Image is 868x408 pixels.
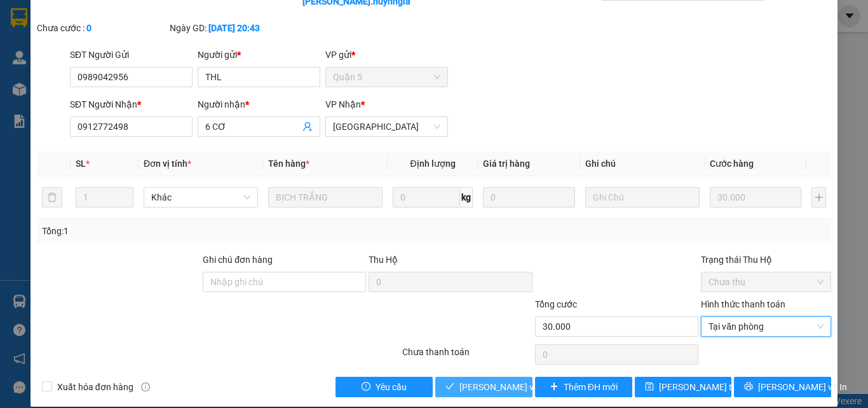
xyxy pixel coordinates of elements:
b: 0 [86,23,92,33]
span: Tại văn phòng [709,317,824,336]
span: Gửi: [11,11,31,24]
span: Giá trị hàng [483,158,530,169]
input: 0 [483,187,574,208]
div: Tổng: 1 [42,224,336,238]
span: info-circle [141,383,150,391]
th: Ghi chú [580,151,705,176]
button: printer[PERSON_NAME] và In [734,377,831,397]
div: 0931314582 [11,55,140,73]
span: Khác [151,188,250,207]
div: SĐT Người Gửi [70,48,193,62]
span: Yêu cầu [376,380,407,394]
button: delete [42,187,62,208]
button: plusThêm ĐH mới [535,377,632,397]
div: SĐT Người Nhận [70,97,193,111]
span: Nhận: [149,11,179,24]
button: plus [811,187,826,208]
span: exclamation-circle [362,382,370,392]
button: exclamation-circleYêu cầu [336,377,433,397]
div: Người gửi [198,48,320,62]
div: Ngày GD: [170,21,300,35]
span: save [645,382,654,392]
button: save[PERSON_NAME] thay đổi [635,377,732,397]
span: Thêm ĐH mới [564,380,618,394]
b: [DATE] 20:43 [208,23,260,33]
span: Chưa thu [709,272,824,292]
span: [PERSON_NAME] thay đổi [659,380,761,394]
div: 0931314582 [149,55,250,73]
span: user-add [302,122,313,132]
div: CHÂN [11,39,140,55]
span: [PERSON_NAME] và Giao hàng [459,380,581,394]
span: Ninh Hòa [333,117,440,136]
div: Người nhận [198,97,320,111]
span: Định lượng [410,158,455,169]
input: Ghi chú đơn hàng [203,272,366,292]
div: Chưa cước : [37,21,167,35]
div: [PERSON_NAME] [149,11,250,39]
input: 0 [710,187,801,208]
div: [GEOGRAPHIC_DATA] [11,11,140,39]
span: Đơn vị tính [144,158,191,169]
span: Tên hàng [268,158,309,169]
span: printer [744,382,753,392]
span: Quận 5 [333,67,440,87]
button: check[PERSON_NAME] và Giao hàng [435,377,532,397]
div: VP gửi [325,48,448,62]
span: Xuất hóa đơn hàng [52,380,139,394]
input: Ghi Chú [585,187,700,208]
div: Chưa thanh toán [401,345,534,367]
div: 40.000 [10,80,142,95]
span: Thu Hộ [369,255,398,265]
span: Đã thu : [10,81,48,95]
label: Ghi chú đơn hàng [203,255,273,265]
div: Trạng thái Thu Hộ [701,253,831,267]
div: CHÂN [149,39,250,55]
input: VD: Bàn, Ghế [268,187,383,208]
span: SL [76,158,86,169]
span: kg [460,187,473,208]
label: Hình thức thanh toán [701,299,785,309]
span: [PERSON_NAME] và In [758,380,847,394]
span: Tổng cước [535,299,577,309]
span: VP Nhận [325,99,361,109]
span: plus [550,382,559,392]
span: check [445,382,454,392]
span: Cước hàng [710,158,754,169]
